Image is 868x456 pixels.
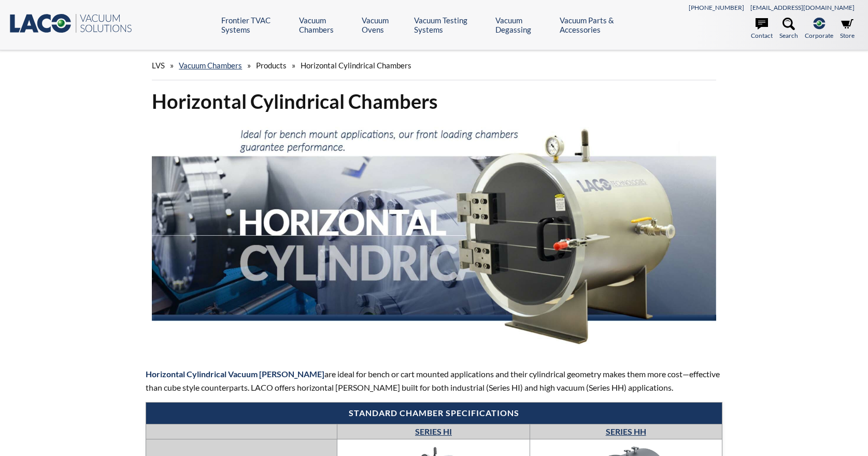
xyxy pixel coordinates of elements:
[805,31,833,40] span: Corporate
[299,16,354,34] a: Vacuum Chambers
[221,16,291,34] a: Frontier TVAC Systems
[750,4,855,11] a: [EMAIL_ADDRESS][DOMAIN_NAME]
[151,408,717,419] h4: Standard chamber specifications
[414,16,488,34] a: Vacuum Testing Systems
[362,16,406,34] a: Vacuum Ovens
[152,61,165,70] span: LVS
[606,426,646,436] a: SERIES HH
[152,89,716,114] h1: Horizontal Cylindrical Chambers
[495,16,552,34] a: Vacuum Degassing
[689,4,744,11] a: [PHONE_NUMBER]
[301,61,411,70] span: Horizontal Cylindrical Chambers
[179,61,242,70] a: Vacuum Chambers
[840,18,855,40] a: Store
[415,426,452,436] a: SERIES HI
[751,18,773,40] a: Contact
[560,16,645,34] a: Vacuum Parts & Accessories
[779,18,798,40] a: Search
[256,61,287,70] span: Products
[152,51,716,80] div: » » »
[146,369,324,379] strong: Horizontal Cylindrical Vacuum [PERSON_NAME]
[152,122,716,348] img: Horizontal Cylindrical header
[146,367,722,394] p: are ideal for bench or cart mounted applications and their cylindrical geometry makes them more c...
